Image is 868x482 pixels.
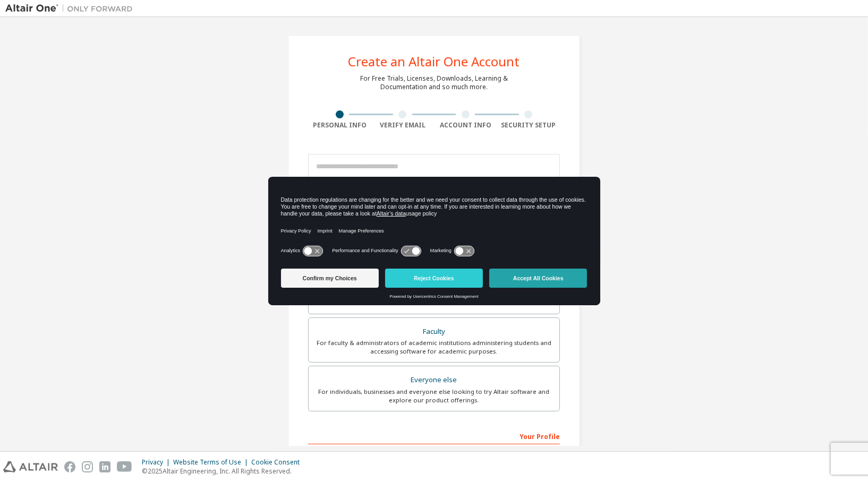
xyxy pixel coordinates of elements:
[251,458,306,467] div: Cookie Consent
[315,373,553,388] div: Everyone else
[99,461,110,472] img: linkedin.svg
[497,121,560,130] div: Security Setup
[142,458,173,467] div: Privacy
[142,467,306,476] p: © 2025 Altair Engineering, Inc. All Rights Reserved.
[348,55,520,68] div: Create an Altair One Account
[3,461,58,472] img: altair_logo.svg
[173,458,251,467] div: Website Terms of Use
[360,74,508,91] div: For Free Trials, Licenses, Downloads, Learning & Documentation and so much more.
[315,388,553,404] div: For individuals, businesses and everyone else looking to try Altair software and explore our prod...
[308,427,560,444] div: Your Profile
[117,461,132,472] img: youtube.svg
[308,121,371,130] div: Personal Info
[434,121,497,130] div: Account Info
[371,121,435,130] div: Verify Email
[315,324,553,339] div: Faculty
[315,339,553,356] div: For faculty & administrators of academic institutions administering students and accessing softwa...
[64,461,75,472] img: facebook.svg
[5,3,138,14] img: Altair One
[82,461,93,472] img: instagram.svg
